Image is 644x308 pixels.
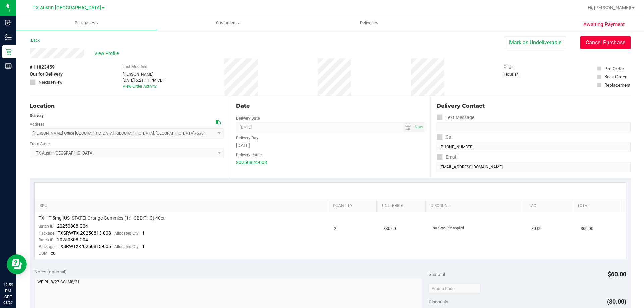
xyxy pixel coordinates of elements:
span: Batch ID [39,238,54,242]
span: No discounts applied [433,226,464,230]
div: Delivery Contact [437,102,631,110]
span: Purchases [16,20,157,26]
div: Flourish [504,71,537,77]
label: Origin [504,64,515,70]
span: $30.00 [383,226,396,232]
div: [PERSON_NAME] [123,71,165,77]
div: Back Order [604,73,627,80]
span: Subtotal [429,272,445,277]
label: Delivery Route [236,152,262,158]
label: Call [437,132,453,142]
span: Package [39,244,54,249]
p: 08/27 [3,300,13,305]
span: Allocated Qty [114,244,139,249]
inline-svg: Reports [5,63,12,69]
a: Discount [431,203,521,209]
span: Hi, [PERSON_NAME]! [588,5,631,10]
iframe: Resource center [7,254,27,274]
button: Cancel Purchase [580,36,631,49]
span: View Profile [94,50,121,57]
span: Customers [158,20,298,26]
span: Notes (optional) [34,269,67,274]
a: Back [30,38,40,43]
span: Out for Delivery [30,71,63,78]
span: TXSRWTX-20250813-005 [58,244,111,249]
div: [DATE] 6:21:11 PM CDT [123,77,165,83]
div: [DATE] [236,142,424,149]
label: Last Modified [123,64,147,70]
span: $0.00 [531,226,542,232]
input: Format: (999) 999-9999 [437,122,631,132]
button: Mark as Undeliverable [505,36,566,49]
div: Pre-Order [604,65,624,72]
span: Discounts [429,296,448,308]
a: SKU [40,203,325,209]
span: 20250808-004 [57,223,88,229]
label: Delivery Date [236,115,260,121]
label: From Store [30,141,50,147]
a: Total [577,203,618,209]
span: TX HT 5mg [US_STATE] Orange Gummies (1:1 CBD:THC) 40ct [39,215,165,221]
a: View Order Activity [123,84,157,89]
div: Date [236,102,424,110]
span: TXSRWTX-20250813-008 [58,230,111,236]
input: Promo Code [429,284,481,294]
inline-svg: Inventory [5,34,12,41]
span: 1 [142,230,145,236]
span: Package [39,231,54,236]
label: Text Message [437,113,474,122]
span: 2 [334,226,336,232]
span: Allocated Qty [114,231,139,236]
span: $60.00 [608,271,626,278]
span: Batch ID [39,224,54,229]
strong: Delivery [30,113,44,118]
a: Quantity [333,203,374,209]
a: Unit Price [382,203,423,209]
span: 1 [142,244,145,249]
p: 12:59 PM CDT [3,282,13,300]
a: Deliveries [299,16,440,30]
label: Email [437,152,457,162]
inline-svg: Retail [5,48,12,55]
label: Address [30,121,44,127]
span: $60.00 [581,226,593,232]
span: Needs review [39,79,62,85]
inline-svg: Inbound [5,19,12,26]
span: # 11823459 [30,64,55,71]
a: Customers [157,16,299,30]
span: Deliveries [351,20,387,26]
span: ($0.00) [607,298,626,305]
input: Format: (999) 999-9999 [437,142,631,152]
span: ea [51,250,56,256]
label: Delivery Day [236,135,258,141]
div: Replacement [604,82,630,88]
div: Copy address to clipboard [216,119,221,126]
span: Awaiting Payment [583,21,625,28]
div: Location [30,102,224,110]
a: Tax [529,203,570,209]
span: UOM [39,251,47,256]
span: TX Austin [GEOGRAPHIC_DATA] [33,5,101,11]
span: 20250808-004 [57,237,88,242]
a: 20250824-008 [236,160,267,165]
a: Purchases [16,16,157,30]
